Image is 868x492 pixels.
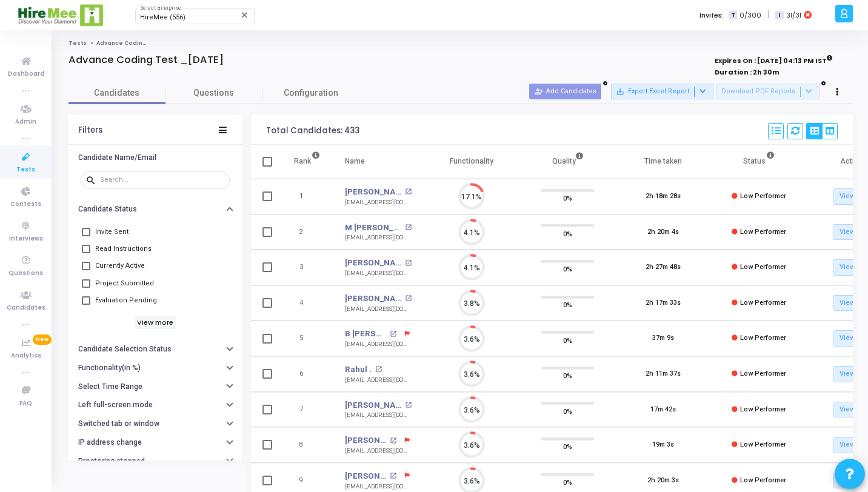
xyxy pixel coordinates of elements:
span: Questions [8,268,43,279]
div: 2h 17m 33s [646,298,681,308]
div: Name [345,155,365,168]
td: 3 [281,250,333,285]
h6: Candidate Status [78,205,137,214]
a: [PERSON_NAME] [345,399,402,411]
span: Project Submitted [95,276,154,291]
mat-icon: open_in_new [390,437,396,444]
span: Contests [10,199,41,210]
span: Tests [16,165,35,175]
strong: Duration : 2h 30m [715,67,780,77]
mat-icon: open_in_new [405,260,412,267]
th: Quality [519,145,615,179]
span: Candidates [7,303,45,313]
a: Tests [68,39,87,47]
span: 0% [563,370,572,382]
span: Invite Sent [95,225,129,239]
span: Low Performer [740,440,786,448]
div: [EMAIL_ADDRESS][DOMAIN_NAME] [345,269,412,278]
span: Advance Coding Test _[DATE] [96,39,188,47]
h6: View more [135,316,176,329]
label: Invites: [699,10,724,21]
mat-icon: save_alt [616,87,624,96]
strong: Expires On : [DATE] 04:13 PM IST [715,53,833,66]
span: T [729,11,736,20]
div: [EMAIL_ADDRESS][DOMAIN_NAME] [345,305,412,314]
span: 0% [563,405,572,417]
mat-icon: search [85,175,100,185]
div: Total Candidates: 433 [266,126,359,136]
h6: Proctoring stopped [78,457,145,466]
div: View Options [806,123,838,139]
a: Rahul . [345,364,372,376]
div: 37m 9s [652,333,674,344]
button: Candidate Selection Status [68,340,242,359]
h6: Switched tab or window [78,419,159,428]
button: Download PDF Reports [716,84,820,99]
td: 5 [281,321,333,356]
span: HireMee (556) [140,13,185,21]
div: 17m 42s [650,405,676,415]
span: Evaluation Pending [95,293,157,308]
span: 31/31 [786,10,801,21]
a: [PERSON_NAME] . [345,434,387,447]
a: [PERSON_NAME] . [345,293,402,305]
mat-icon: open_in_new [405,402,412,408]
span: Questions [165,87,262,99]
div: [EMAIL_ADDRESS][DOMAIN_NAME] [345,482,412,491]
span: Read Instructions [95,242,152,256]
th: Rank [281,145,333,179]
button: Select Time Range [68,377,242,396]
span: Low Performer [740,405,786,413]
span: 0% [563,334,572,346]
button: IP address change [68,433,242,452]
span: FAQ [19,399,32,409]
div: 2h 20m 3s [647,476,679,486]
span: Candidates [68,87,165,99]
mat-icon: open_in_new [405,295,412,302]
button: Add Candidates [529,84,601,99]
td: 6 [281,356,333,392]
button: Proctoring stopped [68,452,242,471]
div: [EMAIL_ADDRESS][DOMAIN_NAME] [345,411,412,420]
h4: Advance Coding Test _[DATE] [68,54,224,66]
span: Currently Active [95,259,145,273]
button: Left full-screen mode [68,396,242,414]
button: Switched tab or window [68,414,242,433]
div: [EMAIL_ADDRESS][DOMAIN_NAME] [345,447,412,456]
div: [EMAIL_ADDRESS][DOMAIN_NAME] [345,198,412,207]
div: Filters [78,125,102,135]
a: M [PERSON_NAME] . [345,222,402,234]
div: [EMAIL_ADDRESS][DOMAIN_NAME] [345,340,412,349]
mat-icon: Clear [240,10,250,20]
button: Export Excel Report [611,84,713,99]
th: Status [711,145,807,179]
span: New [33,334,52,345]
div: 19m 3s [652,440,674,450]
span: | [767,8,769,21]
span: Low Performer [740,192,786,200]
a: [PERSON_NAME] . [345,186,402,198]
span: Low Performer [740,370,786,377]
div: 2h 11m 37s [646,369,681,379]
div: [EMAIL_ADDRESS][DOMAIN_NAME] [345,376,412,385]
div: Time taken [644,155,682,168]
td: 4 [281,285,333,321]
h6: Select Time Range [78,382,142,391]
div: [EMAIL_ADDRESS][DOMAIN_NAME] [345,233,412,242]
h6: Left full-screen mode [78,401,153,410]
a: [PERSON_NAME] . [345,257,402,269]
mat-icon: open_in_new [390,331,396,337]
span: Low Performer [740,228,786,236]
span: 0% [563,263,572,275]
mat-icon: person_add_alt [535,87,543,96]
h6: Functionality(in %) [78,364,141,373]
mat-icon: open_in_new [405,224,412,231]
td: 1 [281,179,333,214]
span: Dashboard [8,69,44,79]
img: logo [17,3,105,27]
mat-icon: open_in_new [390,473,396,479]
td: 7 [281,392,333,428]
span: 0/300 [739,10,761,21]
span: 0% [563,299,572,311]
